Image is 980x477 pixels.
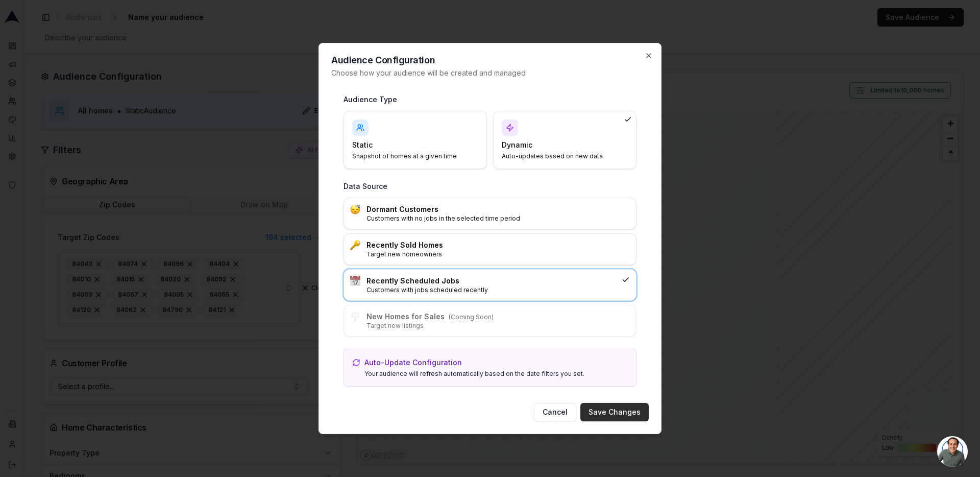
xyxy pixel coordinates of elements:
[366,322,630,330] p: Target new listings
[350,240,360,250] img: :key:
[344,111,487,169] div: StaticSnapshot of homes at a given time
[366,250,630,258] p: Target new homeowners
[344,94,636,105] h3: Audience Type
[364,357,462,368] p: Auto-Update Configuration
[366,286,618,294] p: Customers with jobs scheduled recently
[331,68,649,78] p: Choose how your audience will be created and managed
[534,403,576,421] button: Cancel
[449,313,494,321] span: (Coming Soon)
[502,152,616,160] p: Auto-updates based on new data
[364,370,628,378] p: Your audience will refresh automatically based on the date filters you set.
[366,240,630,250] h3: Recently Sold Homes
[331,56,649,65] h2: Audience Configuration
[366,214,630,223] p: Customers with no jobs in the selected time period
[344,305,636,337] div: :placard:New Homes for Sales(Coming Soon)Target new listings
[352,152,466,160] p: Snapshot of homes at a given time
[350,276,360,286] img: :calendar:
[352,140,466,150] h4: Static
[493,111,636,169] div: DynamicAuto-updates based on new data
[580,403,649,421] button: Save Changes
[366,276,618,286] h3: Recently Scheduled Jobs
[502,140,616,150] h4: Dynamic
[366,204,630,214] h3: Dormant Customers
[366,312,630,322] h3: New Homes for Sales
[344,198,636,229] div: :sleeping:Dormant CustomersCustomers with no jobs in the selected time period
[344,269,636,301] div: :calendar:Recently Scheduled JobsCustomers with jobs scheduled recently
[344,181,636,192] h3: Data Source
[350,204,360,214] img: :sleeping:
[350,312,360,322] img: :placard:
[344,233,636,265] div: :key:Recently Sold HomesTarget new homeowners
